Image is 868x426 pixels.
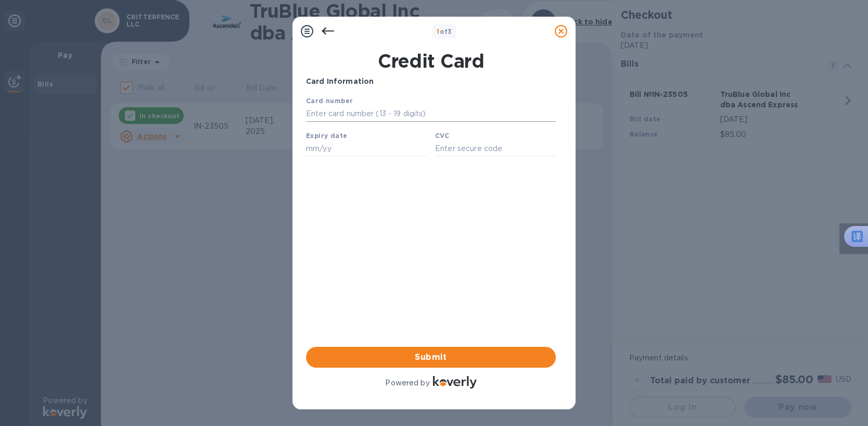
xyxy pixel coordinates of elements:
[306,347,556,368] button: Submit
[306,95,556,158] iframe: Your browser does not support iframes
[437,28,452,35] b: of 3
[437,28,439,35] span: 1
[433,376,477,389] img: Logo
[314,351,547,364] span: Submit
[385,378,429,389] p: Powered by
[302,50,560,72] h1: Credit Card
[306,77,374,85] b: Card Information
